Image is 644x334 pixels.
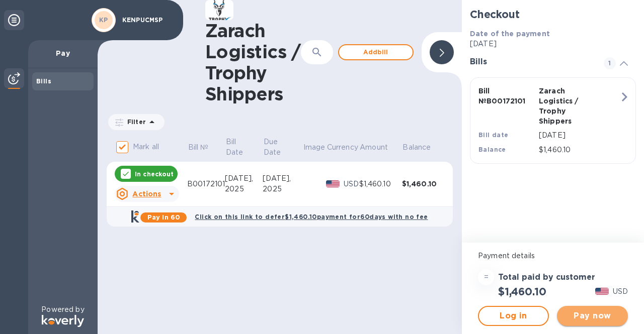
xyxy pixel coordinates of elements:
[226,137,262,158] span: Bill Date
[338,44,414,60] button: Addbill
[478,269,494,285] div: =
[539,86,595,126] p: Zarach Logistics / Trophy Shippers
[42,315,84,327] img: Logo
[478,131,509,139] b: Bill date
[36,77,51,85] b: Bills
[403,142,431,153] p: Balance
[478,251,628,261] p: Payment details
[539,145,619,155] p: $1,460.10
[557,306,628,326] button: Pay now
[123,118,146,126] p: Filter
[122,17,173,24] p: KENPUCMSP
[99,16,108,24] b: KP
[539,130,619,141] p: [DATE]
[327,142,358,153] p: Currency
[403,142,444,153] span: Balance
[187,179,225,189] div: B00172101
[264,137,301,158] span: Due Date
[263,173,302,184] div: [DATE],
[470,77,636,164] button: Bill №B00172101Zarach Logistics / Trophy ShippersBill date[DATE]Balance$1,460.10
[36,48,90,58] p: Pay
[205,20,301,104] h1: Zarach Logistics / Trophy Shippers
[498,285,546,298] h2: $1,460.10
[41,304,84,315] p: Powered by
[344,179,359,189] p: USD
[133,142,159,152] p: Mark all
[478,86,535,106] p: Bill № B00172101
[326,180,340,187] img: USD
[595,288,609,295] img: USD
[225,184,263,194] div: 2025
[359,179,402,189] div: $1,460.10
[565,310,620,322] span: Pay now
[226,137,249,158] p: Bill Date
[360,142,388,153] p: Amount
[147,213,180,221] b: Pay in 60
[470,39,636,49] p: [DATE]
[498,273,595,282] h3: Total paid by customer
[470,8,636,21] h2: Checkout
[188,142,222,153] span: Bill №
[478,146,506,153] b: Balance
[604,57,616,69] span: 1
[135,170,174,178] p: In checkout
[470,57,592,67] h3: Bills
[263,184,302,194] div: 2025
[303,142,326,153] p: Image
[347,46,405,58] span: Add bill
[188,142,209,153] p: Bill №
[132,190,161,198] u: Actions
[360,142,401,153] span: Amount
[225,173,263,184] div: [DATE],
[402,179,445,189] div: $1,460.10
[613,286,628,297] p: USD
[264,137,288,158] p: Due Date
[195,213,428,220] b: Click on this link to defer $1,460.10 payment for 60 days with no fee
[470,30,550,38] b: Date of the payment
[478,306,549,326] button: Log in
[487,310,540,322] span: Log in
